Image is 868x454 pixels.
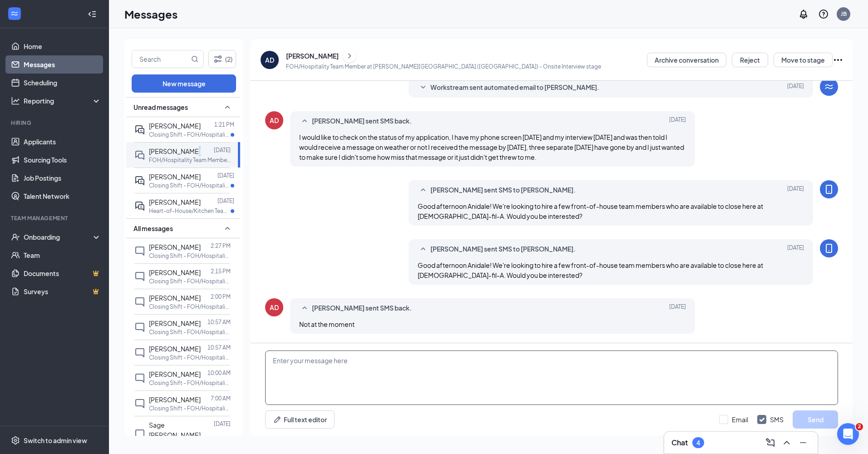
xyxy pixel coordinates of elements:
a: Sourcing Tools [24,151,101,169]
p: Closing Shift - FOH/Hospitality Team Member at [PERSON_NAME][GEOGRAPHIC_DATA] ([GEOGRAPHIC_DATA]) [149,182,231,189]
p: [DATE] [217,172,234,179]
p: [DATE] [214,420,231,428]
p: FOH/Hospitality Team Member at [PERSON_NAME][GEOGRAPHIC_DATA] ([GEOGRAPHIC_DATA]) - Onsite Interv... [286,63,601,70]
a: Job Postings [24,169,101,187]
span: [PERSON_NAME] [149,319,201,327]
svg: ChatInactive [134,347,145,358]
div: Hiring [11,119,99,127]
span: [DATE] [669,116,686,127]
p: 10:00 AM [207,369,231,377]
a: Home [24,37,101,55]
span: Sage [PERSON_NAME] [149,421,201,439]
svg: ActiveDoubleChat [134,201,145,212]
div: AD [270,116,279,125]
div: AD [265,55,274,64]
span: 2 [856,423,863,430]
span: Good afternoon Anidale! We're looking to hire a few front-of-house team members who are available... [418,261,763,279]
p: 2:27 PM [211,242,231,250]
button: Filter (2) [208,50,236,68]
svg: SmallChevronUp [222,102,233,113]
svg: ChatInactive [134,322,145,333]
svg: Minimize [798,437,809,448]
svg: ActiveDoubleChat [134,124,145,135]
p: 1:21 PM [214,121,234,128]
p: [DATE] [214,146,231,154]
svg: ChatInactive [134,429,145,439]
svg: Pen [273,415,282,424]
a: SurveysCrown [24,282,101,301]
a: Scheduling [24,74,101,92]
p: 10:57 AM [207,318,231,326]
p: Closing Shift - FOH/Hospitality Team Member at [PERSON_NAME][GEOGRAPHIC_DATA] ([GEOGRAPHIC_DATA]) [149,405,231,412]
a: DocumentsCrown [24,264,101,282]
iframe: Intercom live chat [837,423,859,445]
span: [DATE] [787,82,804,93]
div: 4 [696,439,700,447]
span: [PERSON_NAME] sent SMS back. [312,303,412,314]
svg: MobileSms [824,184,834,195]
a: Applicants [24,133,101,151]
svg: SmallChevronUp [222,223,233,234]
button: Archive conversation [647,53,726,67]
p: Closing Shift - FOH/Hospitality Team Member at [PERSON_NAME][GEOGRAPHIC_DATA] ([GEOGRAPHIC_DATA]) [149,379,231,387]
svg: SmallChevronDown [418,82,429,93]
span: [DATE] [669,303,686,314]
button: ComposeMessage [763,435,778,450]
p: Closing Shift - FOH/Hospitality Team Member at [PERSON_NAME][GEOGRAPHIC_DATA] ([GEOGRAPHIC_DATA]) [149,131,231,138]
svg: Collapse [88,10,97,19]
div: [PERSON_NAME] [286,51,339,60]
p: 7:00 AM [211,395,231,402]
svg: ChevronUp [781,437,792,448]
p: Closing Shift - FOH/Hospitality Team Member at [PERSON_NAME][GEOGRAPHIC_DATA] ([GEOGRAPHIC_DATA]) [149,354,231,361]
svg: WorkstreamLogo [10,9,19,18]
div: Reporting [24,96,102,105]
div: AD [270,303,279,312]
button: Move to stage [774,53,833,67]
span: [DATE] [787,244,804,255]
svg: Notifications [798,9,809,20]
span: [PERSON_NAME] sent SMS back. [312,116,412,127]
span: [PERSON_NAME] sent SMS to [PERSON_NAME]. [430,185,576,196]
span: Workstream sent automated email to [PERSON_NAME]. [430,82,599,93]
svg: MobileSms [824,243,834,254]
button: ChevronRight [343,49,356,63]
svg: UserCheck [11,232,20,242]
p: Heart-of-House/Kitchen Team Member at [PERSON_NAME][GEOGRAPHIC_DATA] ([GEOGRAPHIC_DATA]) [149,207,231,215]
svg: SmallChevronUp [418,185,429,196]
svg: Filter [212,54,223,64]
svg: ActiveDoubleChat [134,175,145,186]
span: [PERSON_NAME] [149,345,201,353]
p: 10:57 AM [207,344,231,351]
svg: ChatInactive [134,246,145,257]
svg: Ellipses [833,54,843,65]
span: [PERSON_NAME] [149,147,201,155]
span: [PERSON_NAME] [149,268,201,276]
svg: ChevronRight [345,50,354,61]
svg: Settings [11,436,20,445]
span: Unread messages [133,103,188,112]
span: [PERSON_NAME] [149,198,201,206]
div: Switch to admin view [24,436,87,445]
svg: Analysis [11,96,20,105]
span: [PERSON_NAME] [149,370,201,378]
span: [PERSON_NAME] [149,173,201,181]
p: [DATE] [217,197,234,205]
span: All messages [133,224,173,233]
a: Talent Network [24,187,101,205]
svg: MagnifyingGlass [191,55,198,63]
button: Send [793,410,838,429]
svg: SmallChevronUp [418,244,429,255]
svg: ChatInactive [134,398,145,409]
p: 2:00 PM [211,293,231,301]
span: [PERSON_NAME] [149,294,201,302]
button: Minimize [796,435,810,450]
span: I would like to check on the status of my application, I have my phone screen [DATE] and my inter... [299,133,684,161]
button: New message [132,74,236,93]
svg: ChatInactive [134,271,145,282]
span: [PERSON_NAME] sent SMS to [PERSON_NAME]. [430,244,576,255]
svg: ChatInactive [134,296,145,307]
svg: QuestionInfo [818,9,829,20]
span: Good afternoon Anidale! We're looking to hire a few front-of-house team members who are available... [418,202,763,220]
p: 2:15 PM [211,267,231,275]
a: Messages [24,55,101,74]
